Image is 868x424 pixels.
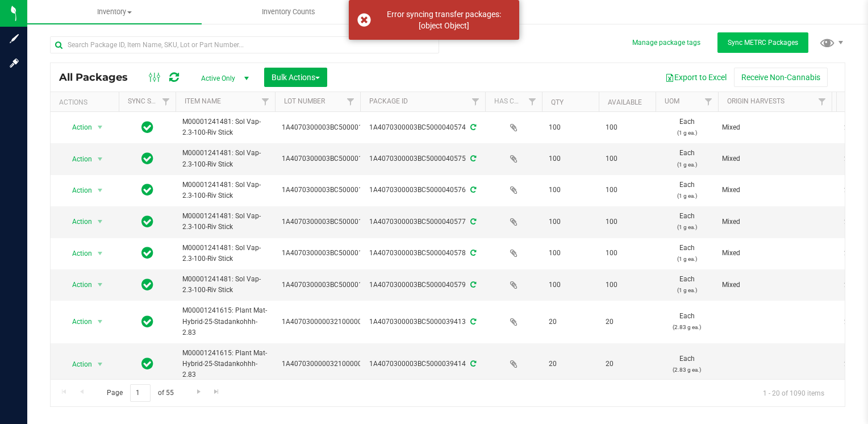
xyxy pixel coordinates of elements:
[606,122,649,133] span: 100
[549,153,592,164] span: 100
[549,280,592,290] span: 100
[377,9,511,31] div: Error syncing transfer packages: [object Object]
[62,356,93,372] span: Action
[141,214,153,230] span: In Sync
[606,280,649,290] span: 100
[606,185,649,196] span: 100
[606,317,649,327] span: 20
[658,68,734,87] button: Export to Excel
[182,305,268,338] span: M00001241615: Plant Mat-Hybrid-25-Stadankohhh-2.83
[358,153,487,164] div: 1A4070300003BC5000040575
[93,277,107,293] span: select
[358,359,487,369] div: 1A4070300003BC5000039414
[282,248,378,259] span: 1A4070300003BC5000015315
[284,97,325,105] a: Lot Number
[369,97,408,105] a: Package ID
[722,185,828,196] div: Value 1: Mixed
[247,7,331,17] span: Inventory Counts
[93,119,107,135] span: select
[722,217,828,227] div: Value 1: Mixed
[182,274,268,296] span: M00001241481: Sol Vap-2.3-100-Riv Stick
[59,71,139,84] span: All Packages
[606,153,649,164] span: 100
[662,364,711,375] p: (2.83 g ea.)
[62,119,93,135] span: Action
[662,211,711,232] span: Each
[523,92,542,111] a: Filter
[62,214,93,230] span: Action
[256,92,275,111] a: Filter
[190,384,207,400] a: Go to the next page
[722,153,828,164] div: Value 1: Mixed
[485,92,542,112] th: Has COA
[727,97,784,105] a: Origin Harvests
[157,92,176,111] a: Filter
[699,92,718,111] a: Filter
[93,246,107,261] span: select
[469,218,476,226] span: Sync from Compliance System
[282,185,378,196] span: 1A4070300003BC5000015315
[141,277,153,293] span: In Sync
[93,356,107,372] span: select
[93,214,107,230] span: select
[662,274,711,296] span: Each
[141,119,153,135] span: In Sync
[606,217,649,227] span: 100
[130,384,151,402] input: 1
[182,243,268,264] span: M00001241481: Sol Vap-2.3-100-Riv Stick
[182,180,268,201] span: M00001241481: Sol Vap-2.3-100-Riv Stick
[141,314,153,330] span: In Sync
[141,245,153,261] span: In Sync
[9,57,20,69] inline-svg: Log in
[264,68,327,87] button: Bulk Actions
[466,92,485,111] a: Filter
[469,249,476,257] span: Sync from Compliance System
[608,98,642,106] a: Available
[358,317,487,327] div: 1A4070300003BC5000039413
[62,277,93,293] span: Action
[469,123,476,131] span: Sync from Compliance System
[272,73,320,82] span: Bulk Actions
[141,151,153,167] span: In Sync
[662,311,711,332] span: Each
[97,384,183,402] span: Page of 55
[128,97,172,105] a: Sync Status
[549,317,592,327] span: 20
[662,180,711,201] span: Each
[93,151,107,167] span: select
[469,318,476,326] span: Sync from Compliance System
[549,217,592,227] span: 100
[141,182,153,198] span: In Sync
[358,185,487,196] div: 1A4070300003BC5000040576
[358,217,487,227] div: 1A4070300003BC5000040577
[632,38,700,48] button: Manage package tags
[182,348,268,381] span: M00001241615: Plant Mat-Hybrid-25-Stadankohhh-2.83
[469,281,476,289] span: Sync from Compliance System
[549,248,592,259] span: 100
[469,360,476,368] span: Sync from Compliance System
[182,117,268,138] span: M00001241481: Sol Vap-2.3-100-Riv Stick
[662,285,711,296] p: (1 g ea.)
[549,185,592,196] span: 100
[185,97,221,105] a: Item Name
[50,36,439,53] input: Search Package ID, Item Name, SKU, Lot or Part Number...
[282,217,378,227] span: 1A4070300003BC5000015315
[662,354,711,375] span: Each
[282,317,378,327] span: 1A4070300000321000001022
[662,322,711,332] p: (2.83 g ea.)
[341,92,360,111] a: Filter
[62,151,93,167] span: Action
[59,98,114,106] div: Actions
[62,182,93,198] span: Action
[549,359,592,369] span: 20
[665,97,679,105] a: UOM
[358,122,487,133] div: 1A4070300003BC5000040574
[469,155,476,163] span: Sync from Compliance System
[182,211,268,232] span: M00001241481: Sol Vap-2.3-100-Riv Stick
[9,33,20,44] inline-svg: Sign up
[551,98,564,106] a: Qty
[358,280,487,290] div: 1A4070300003BC5000040579
[208,384,225,400] a: Go to the last page
[282,359,378,369] span: 1A4070300000321000001022
[469,186,476,194] span: Sync from Compliance System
